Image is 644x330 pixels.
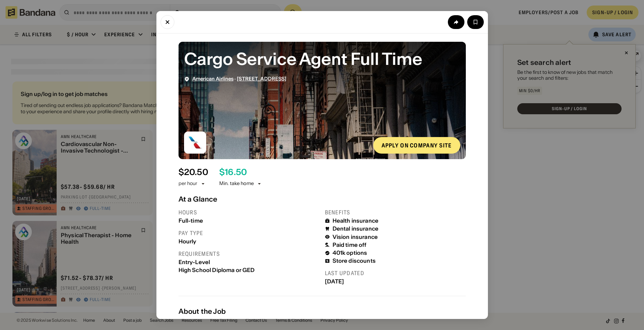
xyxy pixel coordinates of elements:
div: Health insurance [333,217,379,224]
div: $ 20.50 [179,167,208,177]
div: Cargo Service Agent Full Time [184,47,460,70]
div: Requirements [179,250,319,258]
button: Close [161,15,174,29]
div: $ 16.50 [219,167,247,177]
div: Dental insurance [333,225,379,232]
div: Last updated [325,270,466,277]
div: Min. take home [219,180,262,187]
div: · [192,76,287,82]
div: 401k options [333,250,367,256]
div: About the Job [179,307,466,316]
a: American Airlines [192,76,233,82]
div: Full-time [179,217,319,224]
div: Pay type [179,230,319,237]
div: [DATE] [325,278,466,285]
div: Hourly [179,238,319,245]
div: Apply on company site [382,143,452,148]
div: per hour [179,180,198,187]
div: At a Glance [179,195,466,203]
a: [STREET_ADDRESS] [237,76,286,82]
div: Store discounts [333,258,376,264]
div: Paid time off [333,242,367,248]
div: High School Diploma or GED [179,267,319,273]
img: American Airlines logo [184,132,206,154]
div: Benefits [325,209,466,216]
div: Entry-Level [179,259,319,265]
div: Vision insurance [333,234,378,240]
div: Hours [179,209,319,216]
